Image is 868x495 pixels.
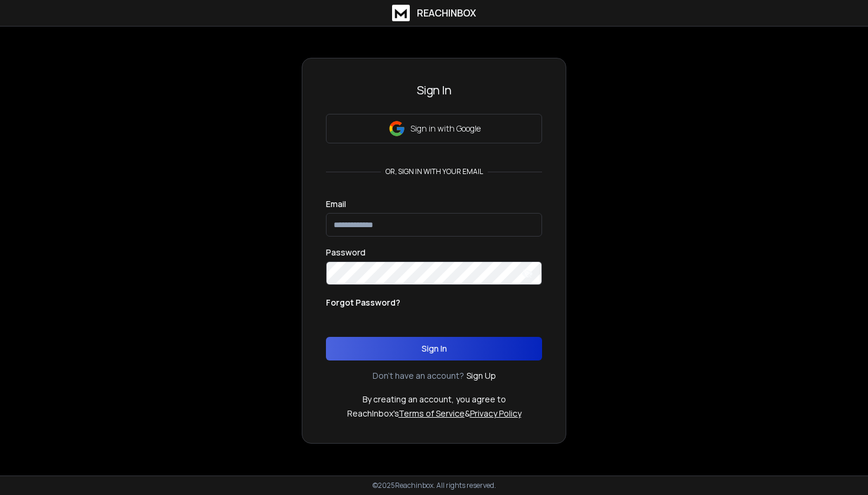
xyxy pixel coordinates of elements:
p: Forgot Password? [326,297,400,309]
p: Sign in with Google [410,123,481,135]
p: ReachInbox's & [347,408,521,419]
a: Sign Up [466,370,496,382]
button: Sign In [326,337,542,360]
p: Don't have an account? [373,370,464,382]
label: Password [326,248,366,257]
a: ReachInbox [392,5,476,21]
p: By creating an account, you agree to [363,394,506,405]
a: Privacy Policy [470,408,521,419]
label: Email [326,200,346,208]
button: Sign in with Google [326,114,542,143]
p: or, sign in with your email [381,167,488,176]
a: Terms of Service [399,408,465,419]
img: logo [392,5,410,21]
p: © 2025 Reachinbox. All rights reserved. [373,481,496,490]
h1: ReachInbox [417,6,476,20]
h3: Sign In [326,82,542,99]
